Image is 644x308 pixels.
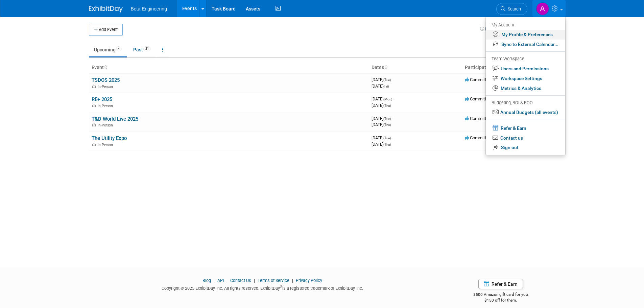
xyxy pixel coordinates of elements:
span: (Tue) [383,78,391,82]
span: | [212,278,216,283]
a: The Utility Expo [92,135,127,141]
img: Anne Mertens [536,2,549,15]
div: Team Workspace [492,55,558,63]
span: [DATE] [372,96,394,101]
a: Search [496,3,527,15]
th: Participation [462,62,555,73]
span: In-Person [98,123,115,127]
span: | [225,278,229,283]
a: RE+ 2025 [92,96,112,102]
span: 21 [143,46,151,51]
span: (Fri) [383,85,389,88]
span: (Tue) [383,117,391,121]
a: Sort by Event Name [104,65,107,70]
span: Committed [465,96,491,101]
div: My Account [492,21,558,29]
span: (Mon) [383,97,392,101]
a: Contact us [486,133,565,143]
span: Beta Engineering [131,6,167,11]
span: (Thu) [383,104,391,108]
div: Copyright © 2025 ExhibitDay, Inc. All rights reserved. ExhibitDay is a registered trademark of Ex... [89,284,436,291]
a: Privacy Policy [296,278,322,283]
span: [DATE] [372,142,391,147]
img: In-Person Event [92,85,96,88]
span: | [252,278,257,283]
a: Metrics & Analytics [486,84,565,93]
span: Committed [465,135,491,140]
span: (Tue) [383,136,391,140]
a: API [217,278,224,283]
div: $500 Amazon gift card for you, [446,287,555,303]
div: $150 off for them. [446,298,555,303]
th: Dates [369,62,462,73]
a: Past21 [128,43,156,56]
sup: ® [280,285,282,289]
a: TSDOS 2025 [92,77,120,83]
span: [DATE] [372,135,393,140]
a: Sync to External Calendar... [486,40,565,49]
span: Search [505,6,521,11]
span: In-Person [98,143,115,147]
span: In-Person [98,104,115,108]
a: Workspace Settings [486,74,565,84]
button: Add Event [89,24,123,36]
span: 4 [116,46,122,51]
a: Users and Permissions [486,64,565,74]
a: Terms of Service [258,278,289,283]
img: In-Person Event [92,104,96,107]
span: [DATE] [372,84,389,89]
a: T&D World Live 2025 [92,116,138,122]
span: | [290,278,295,283]
span: (Thu) [383,143,391,146]
span: In-Person [98,85,115,89]
span: (Thu) [383,123,391,127]
a: Contact Us [230,278,251,283]
a: Blog [202,278,211,283]
div: Budgeting, ROI & ROO [492,99,558,106]
span: Committed [465,116,491,121]
span: [DATE] [372,116,393,121]
span: [DATE] [372,103,391,108]
a: Sign out [486,143,565,152]
span: - [393,96,394,101]
a: Refer & Earn [486,123,565,133]
a: How to sync to an external calendar... [480,26,555,31]
span: Committed [465,77,491,82]
img: In-Person Event [92,143,96,146]
a: My Profile & Preferences [486,30,565,40]
img: In-Person Event [92,123,96,126]
a: Upcoming4 [89,43,127,56]
span: - [392,135,393,140]
span: - [392,77,393,82]
span: [DATE] [372,122,391,127]
span: - [392,116,393,121]
a: Sort by Start Date [384,65,387,70]
a: Annual Budgets (all events) [486,108,565,117]
img: ExhibitDay [89,6,123,13]
th: Event [89,62,369,73]
span: [DATE] [372,77,393,82]
a: Refer & Earn [478,279,523,289]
